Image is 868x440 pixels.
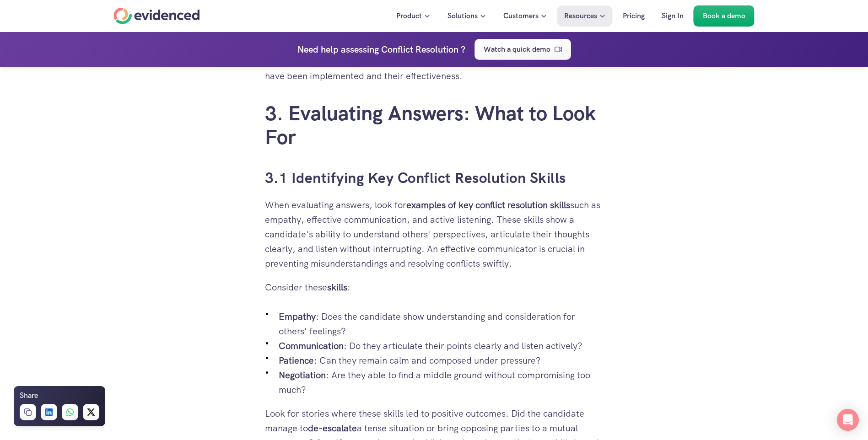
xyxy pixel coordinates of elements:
[279,354,314,366] strong: Patience
[265,198,604,271] p: When evaluating answers, look for such as empathy, effective communication, and active listening....
[406,199,570,211] strong: examples of key conflict resolution skills
[447,10,478,22] p: Solutions
[616,5,652,27] a: Pricing
[270,55,400,67] strong: collaborative work environment
[837,409,859,431] div: Open Intercom Messenger
[265,168,604,188] h3: 3.1 Identifying Key Conflict Resolution Skills
[20,390,38,402] h6: Share
[265,102,604,150] h2: 3. Evaluating Answers: What to Look For
[327,281,347,293] strong: skills
[279,369,326,381] strong: Negotiation
[623,10,645,22] p: Pricing
[279,309,604,338] p: : Does the candidate show understanding and consideration for others' feelings?
[662,10,684,22] p: Sign In
[461,42,465,57] h4: ?
[564,10,597,22] p: Resources
[655,5,690,27] a: Sign In
[297,42,379,57] p: Need help assessing
[703,10,745,22] p: Book a demo
[308,422,357,434] strong: de-escalate
[694,5,755,27] a: Book a demo
[381,42,458,57] h4: Conflict Resolution
[279,338,604,353] p: : Do they articulate their points clearly and listen actively?
[279,311,316,322] strong: Empathy
[114,8,200,24] a: Home
[474,39,571,60] a: Watch a quick demo
[265,280,604,295] p: Consider these :
[396,10,422,22] p: Product
[503,10,539,22] p: Customers
[279,353,604,368] p: : Can they remain calm and composed under pressure?
[279,340,344,352] strong: Communication
[484,43,550,55] p: Watch a quick demo
[279,368,604,397] p: : Are they able to find a middle ground without compromising too much?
